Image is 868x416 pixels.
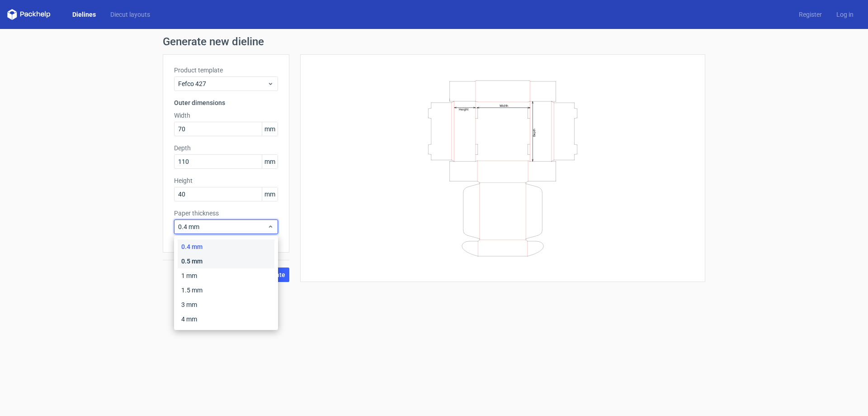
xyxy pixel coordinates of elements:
[262,155,278,168] span: mm
[262,187,278,201] span: mm
[174,143,278,153] label: Depth
[500,103,508,107] text: Width
[174,209,278,218] label: Paper thickness
[65,10,103,19] a: Dielines
[178,254,274,268] div: 0.5 mm
[174,98,278,107] h3: Outer dimensions
[178,268,274,283] div: 1 mm
[178,79,267,88] span: Fefco 427
[262,122,278,136] span: mm
[174,111,278,120] label: Width
[459,107,468,111] text: Height
[103,10,157,19] a: Diecut layouts
[174,66,278,75] label: Product template
[792,10,829,19] a: Register
[178,297,274,312] div: 3 mm
[829,10,861,19] a: Log in
[178,222,267,231] span: 0.4 mm
[178,283,274,297] div: 1.5 mm
[178,312,274,326] div: 4 mm
[174,176,278,185] label: Height
[178,239,274,254] div: 0.4 mm
[533,128,536,136] text: Depth
[163,36,705,47] h1: Generate new dieline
